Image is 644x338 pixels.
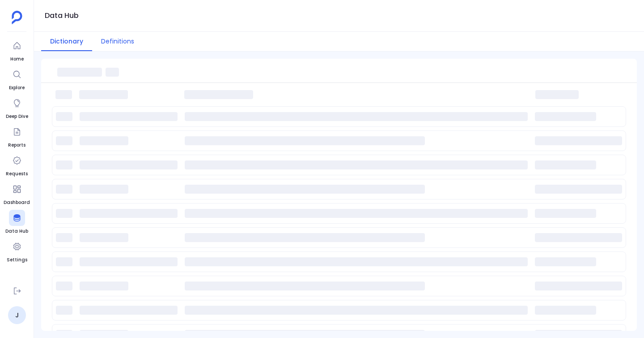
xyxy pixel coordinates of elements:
img: petavue logo [12,11,22,24]
button: Definitions [92,32,143,51]
span: Deep Dive [6,113,28,120]
a: J [8,306,26,324]
span: Settings [7,256,27,264]
span: Data Hub [5,228,28,235]
a: Requests [6,152,28,178]
button: Dictionary [41,32,92,51]
a: Settings [7,238,27,264]
a: Home [9,38,25,63]
span: Home [9,56,25,63]
a: Explore [9,66,25,91]
a: Reports [8,124,25,149]
span: Dashboard [4,199,30,206]
span: Reports [8,142,25,149]
a: Data Hub [5,210,28,235]
a: Dashboard [4,181,30,206]
span: Requests [6,170,28,178]
h1: Data Hub [45,9,79,22]
span: Explore [9,84,25,91]
a: Deep Dive [6,95,28,120]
